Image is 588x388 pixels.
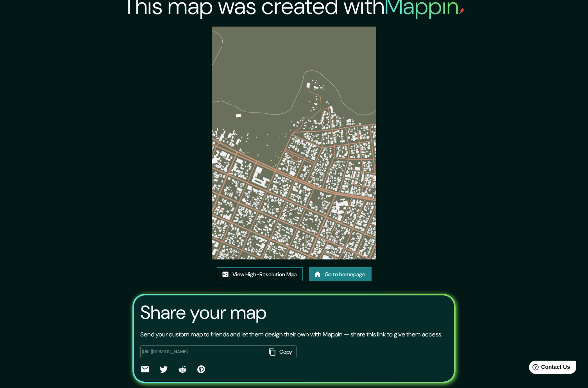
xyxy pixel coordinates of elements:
p: Send your custom map to friends and let them design their own with Mappin — share this link to gi... [140,330,442,339]
a: View High-Resolution Map [217,267,303,282]
h3: Share your map [140,302,266,324]
iframe: Help widget launcher [518,358,579,379]
a: Go to homepage [309,267,372,282]
img: mappin-pin [459,8,465,14]
img: created-map [212,27,376,259]
button: Copy [266,345,297,358]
